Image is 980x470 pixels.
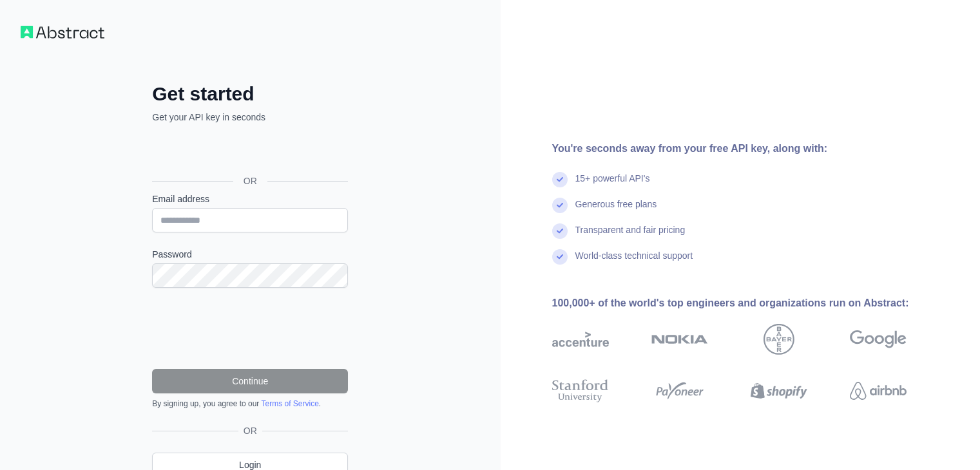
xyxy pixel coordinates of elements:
img: shopify [751,377,807,405]
div: You're seconds away from your free API key, along with: [552,141,948,156]
div: World-class technical support [575,249,693,275]
label: Email address [152,193,348,205]
h2: Get started [152,82,348,106]
img: check mark [552,198,568,213]
img: bayer [764,324,794,355]
a: Terms of Service [261,399,318,408]
div: 100,000+ of the world's top engineers and organizations run on Abstract: [552,296,948,311]
img: stanford university [552,377,609,405]
img: google [850,324,907,355]
img: check mark [552,223,568,239]
img: accenture [552,324,609,355]
button: Continue [152,369,348,393]
img: nokia [651,324,708,355]
iframe: reCAPTCHA [152,303,348,353]
img: Workflow [21,26,104,39]
span: OR [238,424,262,437]
img: payoneer [651,377,708,405]
p: Get your API key in seconds [152,111,348,124]
div: Generous free plans [575,198,657,223]
div: 15+ powerful API's [575,172,650,198]
img: check mark [552,172,568,187]
div: Transparent and fair pricing [575,223,686,249]
div: By signing up, you agree to our . [152,399,348,409]
span: OR [233,174,267,187]
img: airbnb [850,377,907,405]
img: check mark [552,249,568,265]
label: Password [152,248,348,261]
iframe: Pulsante Accedi con Google [146,138,352,166]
